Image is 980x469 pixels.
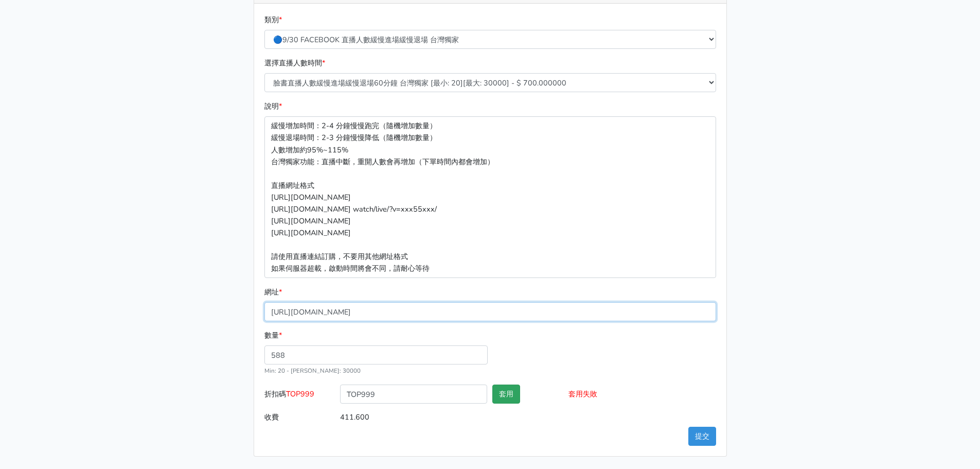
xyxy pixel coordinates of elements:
[264,14,282,26] label: 類別
[264,302,716,321] input: 這邊填入網址
[492,385,520,404] button: 套用
[264,286,282,298] label: 網址
[264,367,361,375] small: Min: 20 - [PERSON_NAME]: 30000
[264,100,282,112] label: 說明
[264,329,282,341] label: 數量
[286,389,314,399] span: TOP999
[264,57,325,69] label: 選擇直播人數時間
[262,385,338,408] label: 折扣碼
[262,408,338,427] label: 收費
[688,427,716,446] button: 提交
[264,116,716,278] p: 緩慢增加時間：2-4 分鐘慢慢跑完（隨機增加數量） 緩慢退場時間：2-3 分鐘慢慢降低（隨機增加數量） 人數增加約95%~115% 台灣獨家功能：直播中斷，重開人數會再增加（下單時間內都會增加）...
